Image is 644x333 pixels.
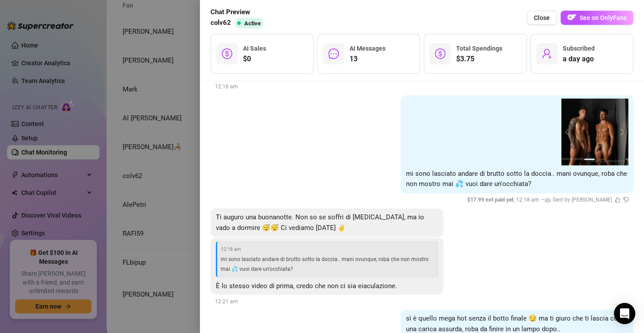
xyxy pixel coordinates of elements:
[221,256,429,272] span: mi sono lasciato andare di brutto sotto la doccia.. mani ovunque, roba che non mostro mai 💦 vuoi ...
[563,54,595,64] span: a day ago
[244,20,261,27] span: Active
[567,13,576,22] img: OF
[350,54,386,64] span: 13
[615,197,620,202] span: like
[527,11,557,25] button: Close
[215,83,238,90] span: 12:16 am
[467,197,629,203] span: 12:18 am —
[614,303,635,324] div: Open Intercom Messenger
[211,7,267,18] span: Chat Preview
[467,197,516,203] span: $ 17.99 not paid yet ,
[406,314,621,333] span: sì è quello mega hot senza il botto finale 😏 ma ti giuro che ti lascia con una carica assurda, ro...
[617,128,624,135] button: next
[243,54,266,64] span: $0
[580,14,627,21] span: See on OnlyFans
[565,128,572,135] button: prev
[350,45,386,52] span: AI Messages
[545,197,612,203] span: 🤖 Sent by [PERSON_NAME]
[534,14,550,21] span: Close
[215,298,238,304] span: 12:21 am
[456,45,502,52] span: Total Spendings
[561,99,628,165] img: media
[456,54,502,64] span: $3.75
[561,11,633,25] button: OFSee on OnlyFans
[563,45,595,52] span: Subscribed
[541,48,552,59] span: user-add
[435,48,445,59] span: dollar
[216,281,397,289] span: È lo stesso video di prima, credo che non ci sia eiaculazione.
[623,197,629,202] span: dislike
[221,245,434,253] span: 12:18 am
[243,45,266,52] span: AI Sales
[216,213,424,231] span: Ti auguro una buonanotte. Non so se soffri di [MEDICAL_DATA], ma io vado a dormire 😴😴 Ci vediamo ...
[406,170,627,188] span: mi sono lasciato andare di brutto sotto la doccia.. mani ovunque, roba che non mostro mai 💦 vuoi ...
[211,18,231,28] span: colv62
[598,159,605,160] button: 2
[222,48,232,59] span: dollar
[328,48,339,59] span: message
